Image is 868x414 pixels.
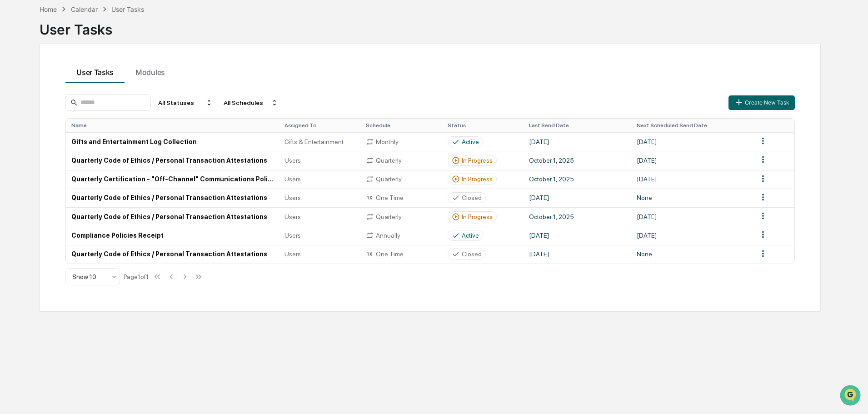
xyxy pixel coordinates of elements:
[80,148,99,155] span: [DATE]
[524,245,631,264] td: [DATE]
[462,138,479,145] div: Active
[155,72,165,83] button: Start new chat
[284,138,344,145] span: Gifts & Entertainment
[284,175,301,183] span: Users
[90,225,110,232] span: Pylon
[360,119,442,132] th: Schedule
[19,70,35,86] img: 8933085812038_c878075ebb4cc5468115_72.jpg
[728,95,795,110] button: Create New Task
[18,203,57,212] span: Data Lookup
[366,250,436,258] div: One Time
[5,200,61,216] a: 🔎Data Lookup
[9,115,24,130] img: Rachel Stanley
[631,207,752,226] td: [DATE]
[66,226,279,244] td: Compliance Policies Receipt
[462,175,493,183] div: In Progress
[284,232,301,239] span: Users
[284,213,301,220] span: Users
[41,70,149,79] div: Start new chat
[366,231,436,239] div: Annually
[366,175,436,183] div: Quarterly
[64,225,110,232] a: Powered byPylon
[66,119,279,132] th: Name
[442,119,524,132] th: Status
[5,182,62,199] a: 🖐️Preclearance
[524,189,631,207] td: [DATE]
[9,101,61,108] div: Past conversations
[9,19,165,34] p: How can we help?
[524,119,631,132] th: Last Send Date
[366,156,436,165] div: Quarterly
[66,170,279,189] td: Quarterly Certification - "Off-Channel" Communications Policy
[366,138,436,146] div: Monthly
[111,5,144,13] div: User Tasks
[65,59,125,83] button: User Tasks
[141,99,165,110] button: See all
[75,148,79,155] span: •
[284,157,301,164] span: Users
[631,119,752,132] th: Next Scheduled Send Date
[631,132,752,151] td: [DATE]
[524,170,631,189] td: October 1, 2025
[66,207,279,226] td: Quarterly Code of Ethics / Personal Transaction Attestations
[9,140,24,154] img: Rachel Stanley
[66,189,279,207] td: Quarterly Code of Ethics / Personal Transaction Attestations
[66,187,73,194] div: 🗄️
[124,273,149,280] div: Page 1 of 1
[220,95,282,110] div: All Schedules
[631,226,752,244] td: [DATE]
[80,124,99,131] span: [DATE]
[462,213,493,220] div: In Progress
[66,132,279,151] td: Gifts and Entertainment Log Collection
[9,70,25,86] img: 1746055101610-c473b297-6a78-478c-a979-82029cc54cd1
[366,213,436,221] div: Quarterly
[284,194,301,201] span: Users
[524,132,631,151] td: [DATE]
[75,186,113,195] span: Attestations
[839,384,863,409] iframe: Open customer support
[462,194,482,201] div: Closed
[28,124,74,131] span: [PERSON_NAME]
[631,245,752,264] td: None
[62,182,116,199] a: 🗄️Attestations
[125,59,176,83] button: Modules
[462,157,493,164] div: In Progress
[75,124,79,131] span: •
[40,14,821,38] div: User Tasks
[631,151,752,170] td: [DATE]
[524,226,631,244] td: [DATE]
[524,151,631,170] td: October 1, 2025
[71,5,98,13] div: Calendar
[366,194,436,202] div: One Time
[524,207,631,226] td: October 1, 2025
[40,5,57,13] div: Home
[66,151,279,170] td: Quarterly Code of Ethics / Personal Transaction Attestations
[41,79,129,86] div: We're offline, we'll be back soon
[9,187,16,194] div: 🖐️
[462,232,479,239] div: Active
[9,204,16,211] div: 🔎
[18,186,59,195] span: Preclearance
[155,95,216,110] div: All Statuses
[631,189,752,207] td: None
[66,245,279,264] td: Quarterly Code of Ethics / Personal Transaction Attestations
[28,148,74,155] span: [PERSON_NAME]
[284,250,301,258] span: Users
[631,170,752,189] td: [DATE]
[279,119,360,132] th: Assigned To
[462,250,482,258] div: Closed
